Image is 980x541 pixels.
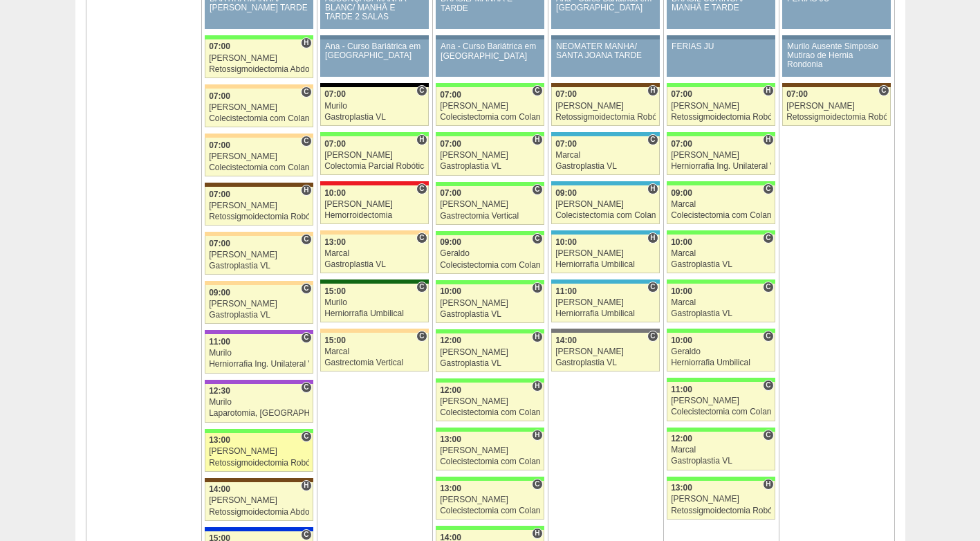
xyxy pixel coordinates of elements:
div: Key: Santa Joana [782,83,890,87]
span: 13:00 [440,434,461,444]
a: H 07:00 [PERSON_NAME] Herniorrafia Ing. Unilateral VL [667,136,775,175]
a: H 09:00 [PERSON_NAME] Colecistectomia com Colangiografia VL [551,185,659,224]
span: 07:00 [671,89,692,99]
span: 07:00 [209,140,230,150]
a: H 07:00 [PERSON_NAME] Retossigmoidectomia Abdominal VL [205,39,313,78]
span: 12:00 [440,336,461,345]
div: Key: IFOR [205,380,313,384]
div: Key: Brasil [667,378,775,382]
span: 07:00 [209,42,230,51]
span: 07:00 [555,89,577,99]
div: Key: Brasil [320,132,428,136]
span: 07:00 [555,139,577,149]
div: Colecistectomia com Colangiografia VL [440,457,540,466]
span: 09:00 [555,188,577,198]
span: 07:00 [786,89,808,99]
div: Key: Neomater [551,230,659,235]
div: [PERSON_NAME] [440,348,540,357]
a: H 12:00 [PERSON_NAME] Colecistectomia com Colangiografia VL [436,383,544,421]
div: Key: Blanc [320,83,428,87]
div: Retossigmoidectomia Abdominal VL [209,65,309,74]
div: Key: Brasil [436,378,544,383]
div: Key: Assunção [320,181,428,185]
div: [PERSON_NAME] [209,496,309,505]
div: Colecistectomia com Colangiografia VL [671,211,771,220]
a: C 11:00 [PERSON_NAME] Colecistectomia com Colangiografia VL [667,382,775,421]
div: Key: IFOR [205,330,313,334]
a: H 07:00 [PERSON_NAME] Gastroplastia VL [436,136,544,175]
span: 13:00 [209,435,230,445]
div: [PERSON_NAME] [209,250,309,259]
div: [PERSON_NAME] [555,200,656,209]
span: 07:00 [209,91,230,101]
div: Laparotomia, [GEOGRAPHIC_DATA], Drenagem, Bridas VL [209,409,309,418]
div: Herniorrafia Ing. Unilateral VL [209,360,309,369]
div: Colecistectomia com Colangiografia VL [440,506,540,515]
div: Key: Brasil [436,428,544,432]
div: Key: Brasil [205,35,313,39]
span: Hospital [763,85,773,96]
div: [PERSON_NAME] [324,151,425,160]
div: [PERSON_NAME] [671,396,771,405]
span: 15:00 [324,286,346,296]
span: 14:00 [555,336,577,345]
span: 07:00 [440,90,461,100]
span: Hospital [647,232,658,244]
div: Gastroplastia VL [671,309,771,318]
div: Gastroplastia VL [324,260,425,269]
div: [PERSON_NAME] [209,103,309,112]
div: [PERSON_NAME] [671,102,771,111]
a: C 15:00 Murilo Herniorrafia Umbilical [320,284,428,322]
div: [PERSON_NAME] [209,447,309,456]
div: Key: Neomater [551,279,659,284]
div: Retossigmoidectomia Robótica [671,113,771,122]
span: 07:00 [324,139,346,149]
span: Hospital [763,479,773,490]
div: Marcal [671,298,771,307]
div: Colecistectomia com Colangiografia VL [209,163,309,172]
span: Consultório [763,331,773,342]
span: 07:00 [671,139,692,149]
div: Key: Aviso [436,35,544,39]
span: Hospital [532,134,542,145]
span: 13:00 [671,483,692,493]
span: 10:00 [324,188,346,198]
a: H 13:00 [PERSON_NAME] Colecistectomia com Colangiografia VL [436,432,544,470]
a: H 12:00 [PERSON_NAME] Gastroplastia VL [436,333,544,372]
div: Gastroplastia VL [440,359,540,368]
span: 07:00 [209,190,230,199]
a: H 13:00 [PERSON_NAME] Retossigmoidectomia Robótica [667,481,775,520]
span: Consultório [647,282,658,293]
div: Murilo [324,298,425,307]
div: [PERSON_NAME] [209,152,309,161]
div: Retossigmoidectomia Robótica [671,506,771,515]
a: FERIAS JU [667,39,775,77]
span: Consultório [532,184,542,195]
span: Consultório [301,382,311,393]
span: Consultório [416,232,427,244]
span: 09:00 [209,288,230,297]
div: Key: Santa Joana [205,183,313,187]
a: C 10:00 Marcal Gastroplastia VL [667,235,775,273]
div: Gastroplastia VL [555,358,656,367]
span: Hospital [301,37,311,48]
a: C 07:00 Murilo Gastroplastia VL [320,87,428,126]
div: Ana - Curso Bariátrica em [GEOGRAPHIC_DATA] [441,42,539,60]
span: Consultório [301,283,311,294]
span: 09:00 [671,188,692,198]
div: NEOMATER MANHÃ/ SANTA JOANA TARDE [556,42,655,60]
div: Herniorrafia Umbilical [555,309,656,318]
div: Key: Santa Joana [205,478,313,482]
span: Hospital [301,185,311,196]
span: Hospital [532,380,542,392]
a: C 10:00 Marcal Gastroplastia VL [667,284,775,322]
a: C 12:00 Marcal Gastroplastia VL [667,432,775,470]
div: Key: Brasil [436,280,544,284]
a: C 07:00 [PERSON_NAME] Gastrectomia Vertical [436,186,544,225]
a: C 13:00 [PERSON_NAME] Retossigmoidectomia Robótica [205,433,313,472]
div: Marcal [555,151,656,160]
span: 15:00 [324,336,346,345]
div: Key: Bartira [320,329,428,333]
div: Murilo [209,349,309,358]
a: C 10:00 [PERSON_NAME] Hemorroidectomia [320,185,428,224]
